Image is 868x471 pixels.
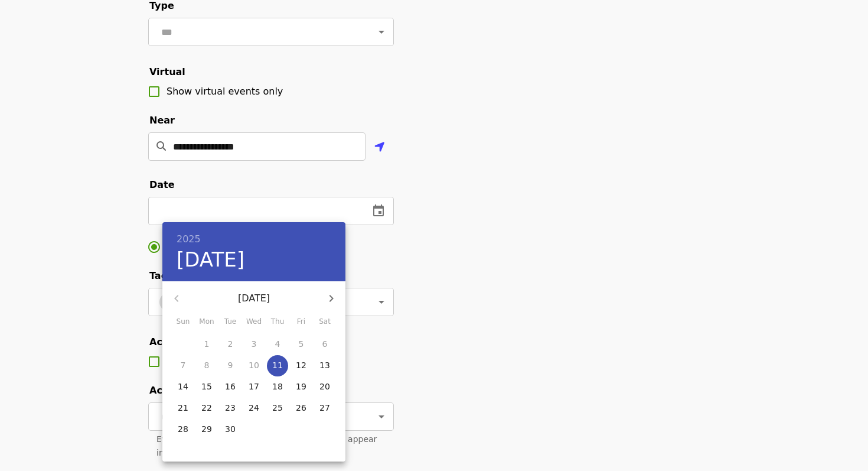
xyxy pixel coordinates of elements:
[291,355,312,376] button: 12
[201,402,212,414] p: 22
[172,398,194,419] button: 21
[296,381,306,392] p: 19
[172,376,194,398] button: 14
[220,419,241,440] button: 30
[201,381,212,392] p: 15
[220,316,241,328] span: Tue
[314,316,335,328] span: Sat
[196,419,217,440] button: 29
[291,398,312,419] button: 26
[196,316,217,328] span: Mon
[291,316,312,328] span: Fri
[220,376,241,398] button: 16
[319,402,330,414] p: 27
[243,376,265,398] button: 17
[177,248,244,272] button: [DATE]
[196,398,217,419] button: 22
[296,359,306,371] p: 12
[178,423,188,435] p: 28
[243,398,265,419] button: 24
[225,402,236,414] p: 23
[314,398,335,419] button: 27
[178,402,188,414] p: 21
[196,376,217,398] button: 15
[225,423,236,435] p: 30
[314,376,335,398] button: 20
[319,381,330,392] p: 20
[296,402,306,414] p: 26
[267,376,288,398] button: 18
[172,316,194,328] span: Sun
[172,419,194,440] button: 28
[249,381,259,392] p: 17
[314,355,335,376] button: 13
[267,355,288,376] button: 11
[191,291,317,306] p: [DATE]
[267,316,288,328] span: Thu
[272,359,283,371] p: 11
[291,376,312,398] button: 19
[249,402,259,414] p: 24
[177,231,201,248] button: 2025
[272,381,283,392] p: 18
[319,359,330,371] p: 13
[201,423,212,435] p: 29
[243,316,265,328] span: Wed
[267,398,288,419] button: 25
[220,398,241,419] button: 23
[178,381,188,392] p: 14
[272,402,283,414] p: 25
[225,381,236,392] p: 16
